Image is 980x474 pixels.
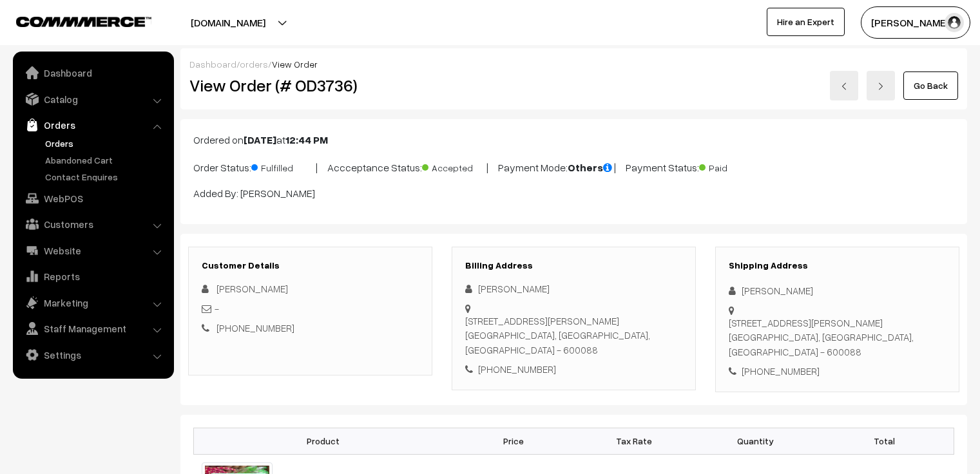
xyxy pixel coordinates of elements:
[877,82,885,90] img: right-arrow.png
[16,13,129,28] a: COMMMERCE
[729,316,946,359] div: [STREET_ADDRESS][PERSON_NAME] [GEOGRAPHIC_DATA], [GEOGRAPHIC_DATA], [GEOGRAPHIC_DATA] - 600088
[272,59,318,70] span: View Order
[194,428,453,454] th: Product
[189,59,236,70] a: Dashboard
[193,132,954,147] p: Ordered on at
[861,6,970,39] button: [PERSON_NAME]
[573,428,695,454] th: Tax Rate
[453,428,574,454] th: Price
[16,213,169,236] a: Customers
[146,6,311,39] button: [DOMAIN_NAME]
[699,158,764,175] span: Paid
[16,187,169,210] a: WebPOS
[465,281,682,296] div: [PERSON_NAME]
[202,260,419,271] h3: Customer Details
[568,161,614,174] b: Others
[216,283,288,294] span: [PERSON_NAME]
[16,265,169,288] a: Reports
[42,137,169,150] a: Orders
[16,239,169,262] a: Website
[16,61,169,84] a: Dashboard
[244,133,276,146] b: [DATE]
[729,260,946,271] h3: Shipping Address
[16,317,169,340] a: Staff Management
[189,75,433,95] h2: View Order (# OD3736)
[42,170,169,184] a: Contact Enquires
[285,133,328,146] b: 12:44 PM
[193,158,954,175] p: Order Status: | Accceptance Status: | Payment Mode: | Payment Status:
[465,362,682,377] div: [PHONE_NUMBER]
[216,322,294,334] a: [PHONE_NUMBER]
[16,17,151,26] img: COMMMERCE
[729,283,946,298] div: [PERSON_NAME]
[840,82,848,90] img: left-arrow.png
[903,71,958,100] a: Go Back
[945,13,964,32] img: user
[465,314,682,357] div: [STREET_ADDRESS][PERSON_NAME] [GEOGRAPHIC_DATA], [GEOGRAPHIC_DATA], [GEOGRAPHIC_DATA] - 600088
[240,59,268,70] a: orders
[729,364,946,379] div: [PHONE_NUMBER]
[816,428,954,454] th: Total
[16,88,169,111] a: Catalog
[16,291,169,314] a: Marketing
[189,57,958,71] div: / /
[193,185,954,201] p: Added By: [PERSON_NAME]
[695,428,816,454] th: Quantity
[42,153,169,167] a: Abandoned Cart
[16,343,169,366] a: Settings
[465,260,682,271] h3: Billing Address
[16,113,169,137] a: Orders
[767,8,845,36] a: Hire an Expert
[422,158,486,175] span: Accepted
[202,301,419,316] div: -
[251,158,316,175] span: Fulfilled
